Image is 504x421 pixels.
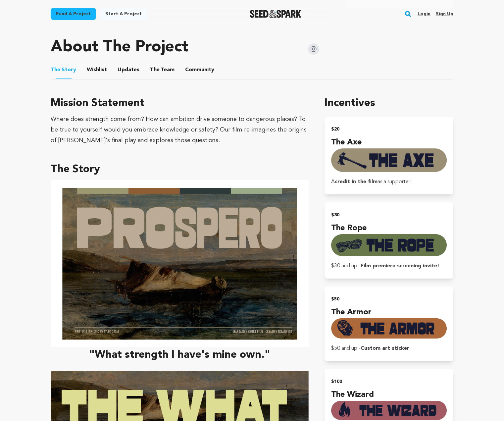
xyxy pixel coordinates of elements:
a: Fund a project [51,8,96,20]
div: Where does strength come from? How can ambition drive someone to dangerous places? To be true to ... [51,114,309,146]
h1: About The Project [51,39,188,55]
img: incentive [331,318,447,339]
strong: Custom art sticker [361,346,409,351]
span: Story [51,66,76,74]
h4: The Armor [331,306,447,318]
button: $50 The Armor incentive $50 and up -Custom art sticker [325,287,453,361]
strong: credit in the film [335,179,378,184]
img: Seed&Spark Instagram Icon [308,43,319,55]
h2: $30 [331,210,447,220]
span: The [150,66,160,74]
strong: "What strength I have's mine own." [89,350,270,360]
h4: The Wizard [331,389,447,401]
img: incentive [331,148,447,172]
a: Login [418,9,430,19]
strong: Film premiere screening invite! [361,263,439,269]
span: The [51,66,60,74]
a: Seed&Spark Homepage [250,10,302,18]
p: $30 and up - [331,261,447,271]
button: $30 The Rope incentive $30 and up -Film premiere screening invite! [325,202,453,279]
p: A as a supporter! [331,177,447,186]
button: $20 The Axe incentive Acredit in the filmas a supporter! [325,117,453,194]
h2: $20 [331,125,447,134]
span: Wishlist [87,66,107,74]
h2: $50 [331,294,447,304]
h3: Mission Statement [51,95,309,111]
h1: Incentives [325,95,453,111]
p: $50 and up - [331,344,447,353]
span: Community [185,66,214,74]
a: Sign up [436,9,453,19]
span: Team [150,66,175,74]
h4: The Axe [331,136,447,148]
img: incentive [331,401,447,420]
h2: $100 [331,377,447,386]
img: 1754974808-Artboard%201.jpg [51,180,309,347]
h4: The Rope [331,222,447,234]
h3: The Story [51,162,309,178]
a: Start a project [100,8,147,20]
img: Seed&Spark Logo Dark Mode [250,10,302,18]
span: Updates [118,66,139,74]
img: incentive [331,234,447,256]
